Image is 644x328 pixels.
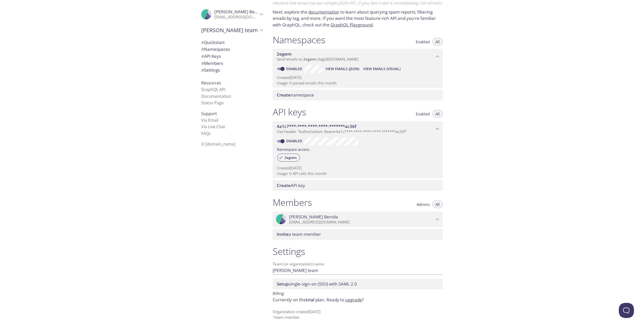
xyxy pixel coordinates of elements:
[201,93,231,99] a: Documentation
[327,297,364,303] span: Ready to ?
[197,24,267,37] div: Benedict's team
[197,39,267,46] div: Quickstart
[201,53,221,59] span: API Keys
[286,66,304,71] a: Enabled
[201,53,204,59] span: #
[201,39,225,45] span: Quickstart
[201,117,218,123] a: Via Email
[289,214,338,220] span: [PERSON_NAME] Benida
[273,297,443,303] p: Currently on the plan.
[281,155,300,160] span: 2egwm
[201,39,204,45] span: #
[273,180,443,191] div: Create API Key
[197,60,267,67] div: Members
[273,212,443,227] div: Benedict Benida
[273,34,325,45] h1: Namespaces
[363,66,400,72] span: View Emails (Visual)
[201,46,230,52] span: Namespaces
[277,231,289,237] span: Invite
[209,131,211,136] span: s
[201,60,223,66] span: Members
[286,138,304,143] a: Enabled
[345,297,362,303] a: upgrade
[197,67,267,74] div: Team Settings
[197,6,267,23] div: Benedict Benida
[324,65,361,73] button: View Emails (JSON)
[413,38,433,45] button: Enabled
[273,9,443,28] p: Next: explore the to learn about querying spam reports, filtering emails by tag, and more. If you...
[201,60,204,66] span: #
[432,201,443,208] button: All
[277,281,357,287] span: single-sign-on (SSO) with SAML 2.0
[201,67,204,73] span: #
[619,303,634,318] iframe: Help Scout Beacon - Open
[277,171,439,176] p: Usage: 0 API calls this month
[197,53,267,60] div: API Keys
[277,57,358,62] span: Send emails to . {tag} @[DOMAIN_NAME]
[273,279,443,289] div: Setup SSO
[273,49,443,64] div: 2egwm namespace
[277,92,314,98] span: namespace
[201,46,204,52] span: #
[273,90,443,100] div: Create namespace
[277,165,439,171] p: Created [DATE]
[289,220,434,225] p: [EMAIL_ADDRESS][DOMAIN_NAME]
[273,289,443,297] p: Billing:
[432,38,443,45] button: All
[277,51,292,57] span: 2egwm
[414,201,433,208] button: Admins
[277,281,289,287] span: Setup
[201,27,258,34] span: [PERSON_NAME] team
[277,182,305,188] span: API key
[273,262,325,266] label: Team (or organization) name:
[308,9,339,15] a: documentation
[331,22,373,28] a: GraphQL Playground
[326,66,359,72] span: View Emails (JSON)
[197,46,267,53] div: Namespaces
[201,124,225,129] a: Via Live Chat
[413,110,433,118] button: Enabled
[273,246,443,257] h1: Settings
[277,145,310,153] label: Namespace access:
[277,92,291,98] span: Create
[303,57,316,62] span: 2egwm
[432,110,443,118] button: All
[273,197,312,208] h1: Members
[277,75,439,80] p: Created [DATE]
[201,87,225,92] a: GraphQL API
[277,231,321,237] span: a team member
[201,67,220,73] span: Settings
[201,131,211,136] a: FAQ
[277,154,300,162] div: 2egwm
[277,182,291,188] span: Create
[273,229,443,240] div: Invite a team member
[201,100,224,106] a: Status Page
[361,65,403,73] button: View Emails (Visual)
[201,141,235,147] span: © [DOMAIN_NAME]
[306,297,314,303] span: trial
[273,309,443,320] p: Organization created [DATE] 1 team member
[201,80,221,86] span: Resources
[277,80,439,86] p: Usage: 0 parsed emails this month
[273,106,306,118] h1: API keys
[214,9,263,15] span: [PERSON_NAME] Benida
[214,15,258,20] p: [EMAIL_ADDRESS][DOMAIN_NAME]
[201,111,217,116] span: Support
